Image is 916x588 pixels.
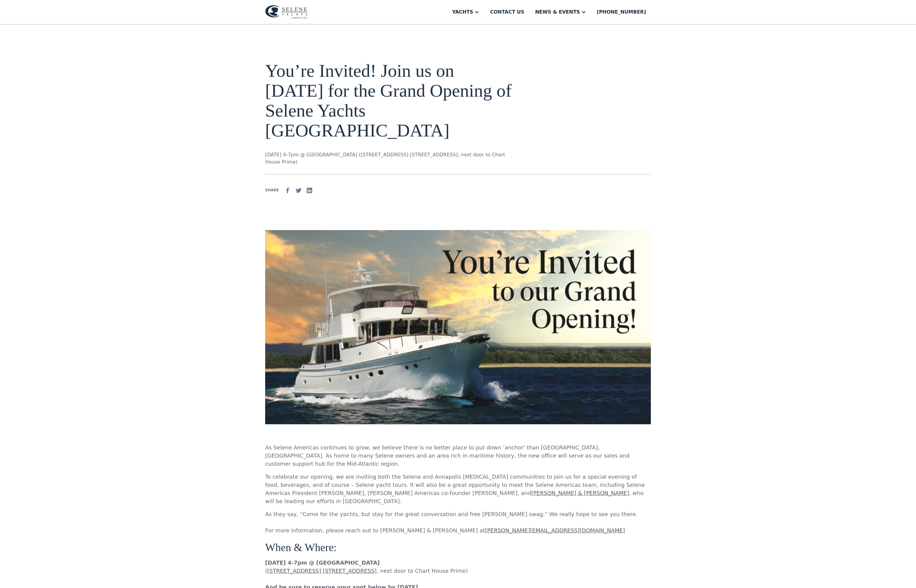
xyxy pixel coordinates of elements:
div: News & EVENTS [535,8,580,16]
a: [PERSON_NAME][EMAIL_ADDRESS][DOMAIN_NAME] [485,527,625,534]
p: As Selene Americas continues to grow, we believe there is no better place to put down ‘anchor’ th... [265,444,651,468]
a: [STREET_ADDRESS] [STREET_ADDRESS] [267,567,377,574]
div: Yachts [452,8,473,16]
img: Twitter [295,187,302,194]
img: logo [265,5,308,19]
strong: [DATE] 4-7pm @ [GEOGRAPHIC_DATA] [265,559,380,566]
img: Linkedin [306,187,313,194]
h1: You’re Invited! Join us on [DATE] for the Grand Opening of Selene Yachts [GEOGRAPHIC_DATA] [265,61,516,140]
div: SHARE [265,188,279,193]
img: You’re Invited! Join us on September 30th for the Grand Opening of Selene Yachts Annapolis [265,230,651,424]
p: As they say, “Come for the yachts, but stay for the great conversation and free [PERSON_NAME] swa... [265,510,651,535]
h4: When & Where: [265,542,651,554]
div: Contact us [490,8,524,16]
img: facebook [284,187,291,194]
p: [DATE] 4-7pm @ [GEOGRAPHIC_DATA] ([STREET_ADDRESS] [STREET_ADDRESS], next door to Chart House Prime) [265,151,516,166]
div: [PHONE_NUMBER] [597,8,646,16]
p: To celebrate our opening, we are inviting both the Selene and Annapolis [MEDICAL_DATA] communitie... [265,473,651,505]
a: [PERSON_NAME] & [PERSON_NAME] [531,490,629,496]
